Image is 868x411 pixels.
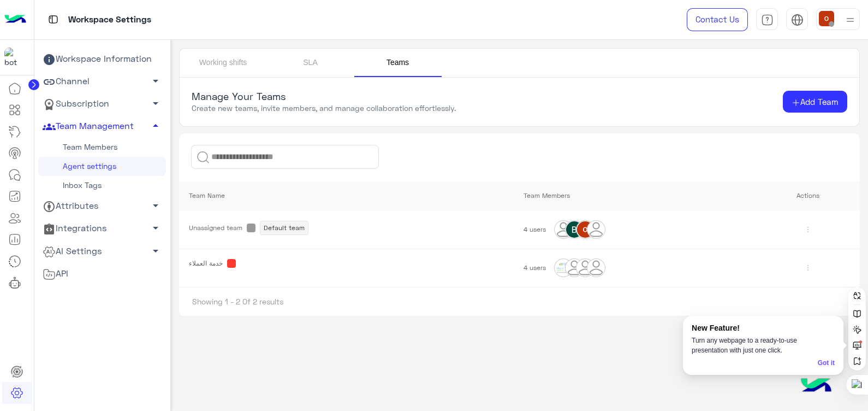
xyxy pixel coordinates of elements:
[68,13,151,27] p: Workspace Settings
[179,181,513,211] th: Team Name
[38,48,166,71] a: Workspace Information
[189,224,242,232] span: Unassigned team
[756,181,860,211] th: Actions
[791,14,804,26] img: tab
[149,119,162,132] span: arrow_drop_up
[800,97,839,107] span: Add Team
[38,157,166,176] a: Agent settings
[149,221,162,234] span: arrow_drop_down
[797,367,835,406] img: hulul-logo.png
[783,91,847,113] button: Add Team
[179,287,860,316] div: Showing 1 - 2 Of 2 results
[149,199,162,212] span: arrow_drop_down
[799,259,817,277] img: actions-menu
[555,221,572,238] img: PictureURL
[149,244,162,257] span: arrow_drop_down
[687,8,748,31] a: Contact Us
[587,221,605,238] img: PictureURL
[524,263,546,272] span: 4 users
[587,259,605,277] img: PictureURL
[566,221,583,238] img: PictureURL
[38,138,166,157] a: Team Members
[576,259,594,277] img: PictureURL
[4,48,24,67] img: 177882628735456
[38,218,166,240] a: Integrations
[576,221,594,238] img: PictureURL
[267,49,354,77] a: SLA
[38,195,166,218] a: Attributes
[149,97,162,110] span: arrow_drop_down
[4,8,26,31] img: Logo
[38,240,166,262] a: AI Settings
[38,176,166,195] a: Inbox Tags
[566,259,583,277] img: PictureURL
[43,267,68,281] span: API
[354,49,442,77] a: Teams
[180,49,267,77] a: Working shifts
[761,14,774,26] img: tab
[189,259,223,268] span: خدمة العملاء
[46,13,60,26] img: tab
[38,93,166,115] a: Subscription
[513,181,756,211] th: Team Members
[843,13,857,27] img: profile
[524,225,546,234] span: 4 users
[192,90,683,103] h5: Manage Your Teams
[264,224,305,232] span: Default team
[819,11,834,26] img: userImage
[192,103,683,114] p: Create new teams, invite members, and manage collaboration effortlessly.
[149,74,162,87] span: arrow_drop_down
[38,262,166,285] a: API
[555,259,572,277] img: PictureURL
[756,8,778,31] a: tab
[38,115,166,138] a: Team Management
[38,71,166,93] a: Channel
[799,221,817,238] img: actions-menu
